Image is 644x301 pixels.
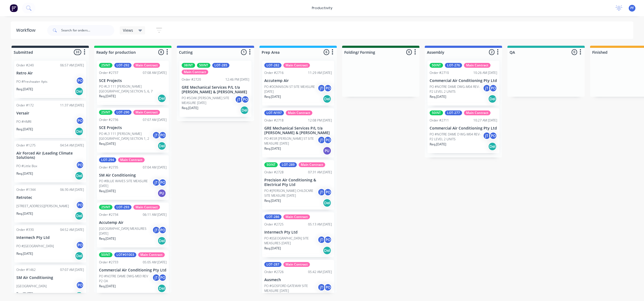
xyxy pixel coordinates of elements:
div: 10:26 AM [DATE] [473,70,497,75]
p: Req. [DATE] [16,251,33,256]
p: Req. [DATE] [430,94,446,99]
div: 04:54 AM [DATE] [60,143,84,148]
div: LOT-292 [114,63,131,68]
div: PO [159,226,167,234]
div: Main Contract [133,63,160,68]
p: PO #NOTRE DAME DWG-M04 REV-P2 LEVEL 2 UNITS [430,84,483,94]
div: 50INT [264,162,278,167]
div: Del [323,95,331,103]
div: PU [323,146,331,155]
div: Main Contract [299,162,325,167]
p: GRE Mechanical Services P/L t/a [PERSON_NAME] & [PERSON_NAME] [264,126,332,135]
p: Intermech Pty Ltd [264,230,332,235]
div: Main Contract [283,63,310,68]
div: jT [317,84,325,92]
div: Order #172 [16,103,34,108]
div: LOT-287 [264,262,281,267]
p: PO #DONNISON ST SITE MEASURE [DATE] [264,84,317,94]
div: 50INT [430,63,443,68]
p: [GEOGRAPHIC_DATA] MEASURES [DATE] [99,226,152,236]
div: 07:07 AM [DATE] [60,267,84,272]
div: Order #1462 [16,267,36,272]
p: Req. [DATE] [264,198,281,203]
p: [STREET_ADDRESS][PERSON_NAME] [16,204,69,209]
p: [GEOGRAPHIC_DATA] [16,284,47,289]
div: 12:08 PM [DATE] [308,118,332,123]
div: 50INTLOT-289Main ContractOrder #272807:31 AM [DATE]Precision Air Conditioning & Electrical Pty Lt... [262,160,334,210]
span: Views [123,27,133,33]
div: Workflow [16,27,38,34]
p: SCE Projects [99,78,167,83]
span: PF [630,6,634,10]
div: jT [152,131,160,139]
div: PO [324,84,332,92]
div: 38INT50INTLOT-285Main ContractOrder #272012:46 PM [DATE]GRE Mechanical Services P/L t/a [PERSON_N... [180,61,251,117]
div: Main Contract [138,252,165,257]
div: Order #2728 [264,170,284,175]
div: 25INTLOT-293Main ContractOrder #273406:11 AM [DATE]Accutemp Air[GEOGRAPHIC_DATA] MEASURES [DATE]j... [97,203,169,248]
p: Accutemp Air [264,78,332,83]
div: Main Contract [286,110,312,115]
div: Del [75,212,83,220]
p: PO #ESR [PERSON_NAME] ST SITE MEASURE [DATE] [264,136,317,146]
p: Req. [DATE] [16,211,33,216]
div: Order #240 [16,63,34,68]
div: 07:07 AM [DATE] [143,117,167,122]
div: LOT-282 [264,63,281,68]
div: jT [235,95,243,103]
p: Req. [DATE] [99,236,116,241]
div: Order #1275 [16,143,36,148]
p: PO #L3 111 [PERSON_NAME][GEOGRAPHIC_DATA] SECTION 5, 6, 7 [99,84,167,94]
div: 50INT [430,110,443,115]
div: PO [324,283,332,291]
div: Order #2725 [264,222,284,227]
div: Main Contract [133,110,160,115]
div: 10:27 AM [DATE] [473,118,497,123]
div: jT [317,283,325,291]
div: 12:46 PM [DATE] [225,77,249,82]
p: Retrotec [16,195,84,200]
div: 25INTLOT-290Main ContractOrder #273607:07 AM [DATE]SCE ProjectsPO #L3 111 [PERSON_NAME][GEOGRAPHI... [97,108,169,153]
div: jT [152,226,160,234]
div: PO [159,178,167,187]
div: Order #2737 [99,70,118,75]
div: Del [75,87,83,96]
div: Main Contract [283,262,310,267]
div: 25INT [99,205,112,210]
div: LOT-294 [99,157,116,162]
div: LOT-277 [445,110,462,115]
div: Main Contract [464,63,491,68]
div: LOT-293 [114,205,131,210]
div: Del [240,106,249,114]
p: Commercial Air Conditioning Pty Ltd [430,126,497,131]
p: Precision Air Conditioning & Electrical Pty Ltd [264,178,332,187]
div: 07:08 AM [DATE] [143,70,167,75]
p: Req. [DATE] [99,189,116,193]
div: 50INTLOT#01003Main ContractOrder #273305:05 AM [DATE]Commercial Air Conditioning Pty LtdPO #NOTRE... [97,250,169,295]
div: Order #17211:37 AM [DATE]VersairPO #HMRIPOReq.[DATE]Del [14,101,86,138]
div: Order #1344 [16,187,36,192]
div: 50INTLOT-276Main ContractOrder #271010:26 AM [DATE]Commercial Air Conditioning Pty LtdPO #NOTRE D... [427,61,499,106]
div: 07:31 AM [DATE] [308,170,332,175]
p: SCE Projects [99,126,167,130]
img: Factory [10,4,18,12]
div: 05:05 AM [DATE] [143,260,167,265]
div: Order #2735 [99,165,118,170]
p: Commercial Air Conditioning Pty Ltd [99,268,167,273]
div: Order #33004:52 AM [DATE]Intermech Pty LtdPO #[GEOGRAPHIC_DATA]POReq.[DATE]Del [14,225,86,263]
p: Req. [DATE] [99,284,116,289]
div: Order #127504:54 AM [DATE]Air Forced Air (Leading Climate Solutions)PO #Little BoxPOReq.[DATE]Del [14,141,86,183]
p: GRE Mechanical Services P/L t/a [PERSON_NAME] & [PERSON_NAME] [182,85,249,94]
div: PO [489,132,497,140]
div: Del [75,252,83,260]
div: Del [158,284,166,293]
div: LOT#01003 [114,252,136,257]
div: 04:52 AM [DATE] [60,227,84,232]
p: Req. [DATE] [99,94,116,99]
div: jT [152,274,160,282]
div: PO [324,136,332,144]
div: jT [152,178,160,187]
p: Versair [16,111,84,116]
div: Main Contract [182,70,208,74]
div: Del [75,292,83,300]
